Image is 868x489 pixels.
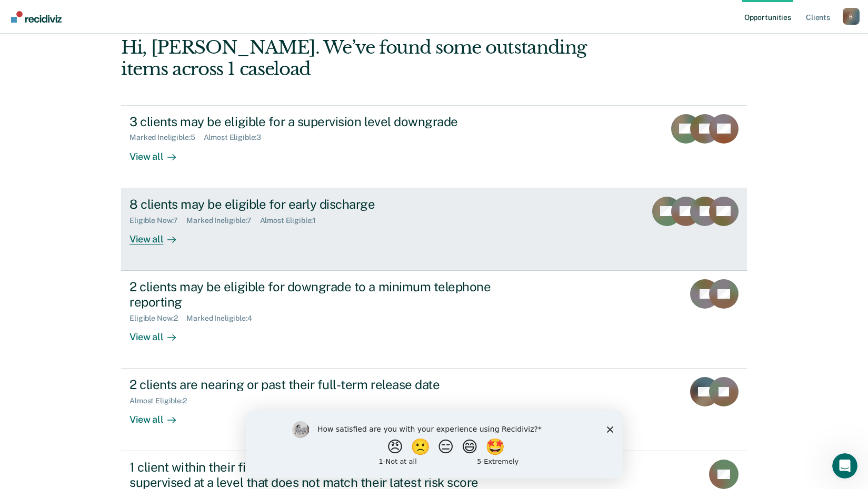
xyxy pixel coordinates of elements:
div: View all [129,225,188,245]
a: 3 clients may be eligible for a supervision level downgradeMarked Ineligible:5Almost Eligible:3Vi... [121,105,747,188]
div: Almost Eligible : 2 [129,396,195,405]
div: 8 clients may be eligible for early discharge [129,197,499,212]
div: 2 clients may be eligible for downgrade to a minimum telephone reporting [129,279,499,310]
div: View all [129,322,188,343]
div: B [843,8,860,25]
a: 8 clients may be eligible for early dischargeEligible Now:7Marked Ineligible:7Almost Eligible:1Vi... [121,188,747,271]
div: Eligible Now : 2 [129,314,186,323]
div: Almost Eligible : 3 [204,133,270,142]
div: View all [129,405,188,426]
a: 2 clients are nearing or past their full-term release dateAlmost Eligible:2View all [121,369,747,451]
button: Profile dropdown button [843,8,860,25]
div: Almost Eligible : 1 [260,216,325,225]
div: 3 clients may be eligible for a supervision level downgrade [129,114,499,129]
div: Marked Ineligible : 7 [186,216,260,225]
div: 2 clients are nearing or past their full-term release date [129,377,499,392]
img: Recidiviz [11,11,62,23]
iframe: Survey by Kim from Recidiviz [246,411,623,478]
div: Marked Ineligible : 4 [186,314,260,323]
a: 2 clients may be eligible for downgrade to a minimum telephone reportingEligible Now:2Marked Inel... [121,271,747,369]
div: Marked Ineligible : 5 [129,133,203,142]
iframe: Intercom live chat [832,453,857,478]
div: View all [129,142,188,162]
div: Eligible Now : 7 [129,216,186,225]
div: Hi, [PERSON_NAME]. We’ve found some outstanding items across 1 caseload [121,37,622,80]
